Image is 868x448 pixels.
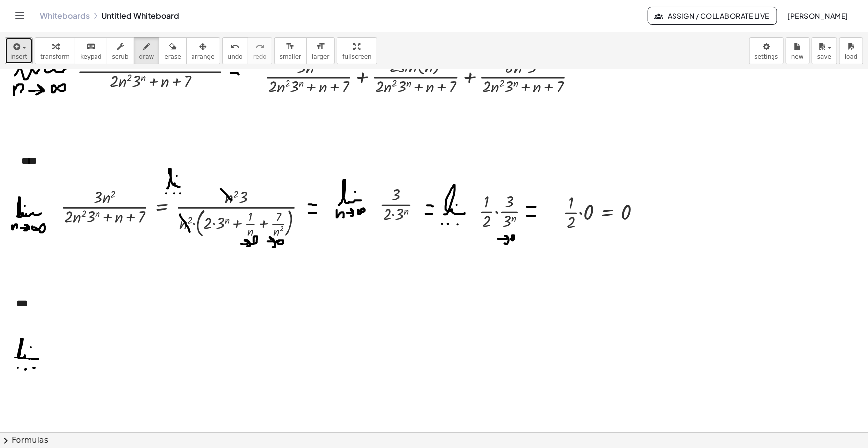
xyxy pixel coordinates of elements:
button: Assign / Collaborate Live [648,7,777,25]
span: new [791,53,804,60]
button: scrub [107,37,134,64]
span: redo [253,53,267,60]
button: undoundo [222,37,248,64]
span: undo [228,53,243,60]
button: erase [159,37,186,64]
span: smaller [280,53,301,60]
i: format_size [316,41,325,53]
button: settings [749,37,784,64]
button: insert [5,37,33,64]
span: settings [755,53,778,60]
i: keyboard [86,41,96,53]
button: format_sizesmaller [274,37,307,64]
span: save [817,53,831,60]
button: keyboardkeypad [75,37,107,64]
button: Toggle navigation [12,8,28,24]
button: new [786,37,810,64]
button: draw [134,37,160,64]
button: format_sizelarger [306,37,335,64]
span: load [845,53,858,60]
span: [PERSON_NAME] [787,11,848,20]
span: Assign / Collaborate Live [656,11,769,20]
span: insert [10,53,27,60]
span: transform [40,53,70,60]
span: draw [139,53,154,60]
span: scrub [112,53,129,60]
span: erase [164,53,181,60]
i: format_size [286,41,295,53]
span: fullscreen [342,53,371,60]
a: Whiteboards [40,11,90,21]
span: arrange [192,53,215,60]
span: larger [312,53,329,60]
button: save [812,37,837,64]
i: undo [230,41,240,53]
i: redo [255,41,265,53]
button: load [839,37,863,64]
button: arrange [186,37,220,64]
button: transform [35,37,75,64]
button: [PERSON_NAME] [779,7,856,25]
span: keypad [80,53,102,60]
button: fullscreen [337,37,377,64]
button: redoredo [248,37,272,64]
